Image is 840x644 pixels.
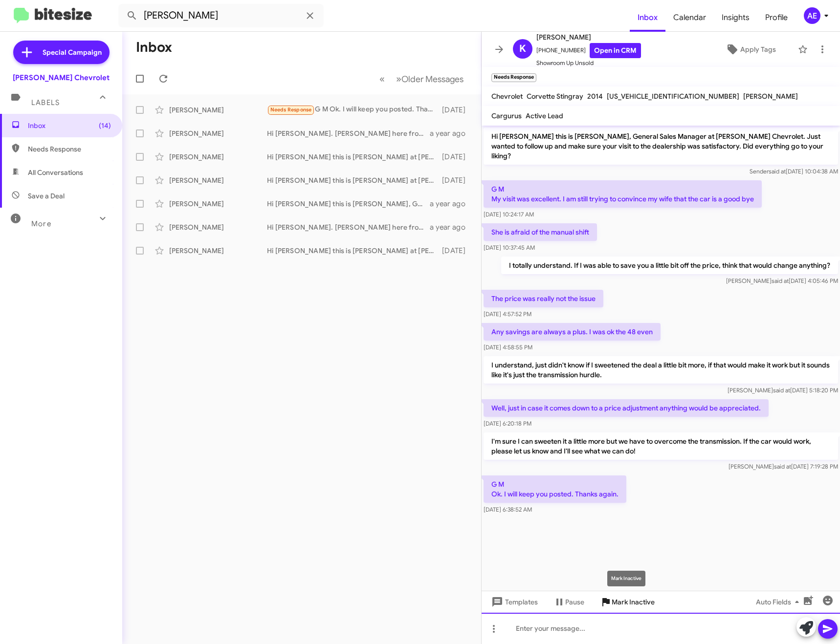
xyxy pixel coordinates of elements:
p: Any savings are always a plus. I was ok the 48 even [484,323,661,341]
span: Showroom Up Unsold [536,58,641,68]
div: Hi [PERSON_NAME] this is [PERSON_NAME] at [PERSON_NAME] Chevrolet. I'm reaching out because I'd l... [267,152,440,162]
div: a year ago [430,129,473,138]
a: Profile [757,3,796,32]
div: [PERSON_NAME] Chevrolet [13,73,110,83]
span: Mark Inactive [612,593,655,611]
div: [PERSON_NAME] [169,129,267,138]
span: Inbox [28,121,111,130]
span: [PERSON_NAME] [536,31,641,43]
div: G M Ok. I will keep you posted. Thanks again. [267,104,440,115]
div: [DATE] [440,246,473,256]
span: Templates [489,593,538,611]
p: The price was really not the issue [484,290,603,307]
span: Apply Tags [740,41,776,58]
span: Special Campaign [43,47,102,57]
button: Previous [374,69,391,89]
p: She is afraid of the manual shift [484,223,597,241]
span: (14) [99,121,111,130]
p: I understand, just didn't know if I sweetened the deal a little bit more, if that would make it w... [484,356,838,384]
span: [DATE] 6:20:18 PM [484,420,531,427]
input: Search [118,4,324,27]
nav: Page navigation example [374,69,469,89]
div: Mark Inactive [607,571,645,586]
a: Open in CRM [590,43,641,58]
span: 2014 [587,92,603,101]
span: [PERSON_NAME] [743,92,798,101]
div: a year ago [430,199,473,209]
div: [DATE] [440,175,473,185]
div: [DATE] [440,152,473,162]
div: Hi [PERSON_NAME]. [PERSON_NAME] here from [PERSON_NAME] Chevrolet again. We’re currently looking ... [267,222,430,232]
span: Corvette Stingray [527,92,583,101]
span: said at [773,386,790,394]
div: [PERSON_NAME] [169,152,267,162]
div: [DATE] [440,105,473,115]
span: [PERSON_NAME] [DATE] 5:18:20 PM [728,386,838,394]
a: Insights [714,3,757,32]
span: Active Lead [526,111,563,120]
div: [PERSON_NAME] [169,199,267,209]
button: Mark Inactive [592,593,663,611]
button: Pause [546,593,592,611]
span: All Conversations [28,168,83,177]
span: [PERSON_NAME] [DATE] 4:05:46 PM [726,277,838,284]
p: G M Ok. I will keep you posted. Thanks again. [484,475,626,503]
p: Hi [PERSON_NAME] this is [PERSON_NAME], General Sales Manager at [PERSON_NAME] Chevrolet. Just wa... [484,128,838,165]
button: AE [796,7,829,24]
div: Hi [PERSON_NAME] this is [PERSON_NAME] at [PERSON_NAME] Chevrolet. Thanks again for being our loy... [267,246,440,256]
p: Well, just in case it comes down to a price adjustment anything would be appreciated. [484,399,769,417]
p: G M My visit was excellent. I am still trying to convince my wife that the car is a good bye [484,180,762,208]
div: [PERSON_NAME] [169,246,267,256]
span: [DATE] 6:38:52 AM [484,506,532,513]
span: Cargurus [491,111,522,120]
span: said at [774,463,791,470]
a: Inbox [630,3,665,32]
span: Chevrolet [491,92,523,101]
span: Sender [DATE] 10:04:38 AM [750,168,838,175]
span: [PERSON_NAME] [DATE] 7:19:28 PM [729,463,838,470]
div: [PERSON_NAME] [169,105,267,115]
span: Needs Response [270,107,312,113]
a: Special Campaign [13,41,110,64]
button: Next [390,69,469,89]
span: « [379,73,385,85]
a: Calendar [665,3,714,32]
h1: Inbox [136,40,172,55]
span: » [396,73,401,85]
span: More [31,219,51,228]
div: Hi [PERSON_NAME]. [PERSON_NAME] here from [PERSON_NAME] Chevrolet again. We’re currently looking ... [267,129,430,138]
div: [PERSON_NAME] [169,222,267,232]
span: Auto Fields [756,593,803,611]
span: Older Messages [401,74,464,85]
span: [DATE] 10:24:17 AM [484,211,534,218]
span: Labels [31,98,60,107]
div: Hi [PERSON_NAME] this is [PERSON_NAME], General Sales Manager at [PERSON_NAME] Chevrolet. Thanks ... [267,199,430,209]
span: Save a Deal [28,191,65,201]
span: [US_VEHICLE_IDENTIFICATION_NUMBER] [607,92,739,101]
div: Hi [PERSON_NAME] this is [PERSON_NAME] at [PERSON_NAME] Chevrolet. In case you're in the market t... [267,175,440,185]
p: I totally understand. If I was able to save you a little bit off the price, think that would chan... [501,257,838,274]
div: AE [804,7,820,24]
span: K [519,41,526,57]
button: Auto Fields [748,593,811,611]
div: [PERSON_NAME] [169,175,267,185]
span: [DATE] 4:57:52 PM [484,310,531,318]
small: Needs Response [491,73,536,82]
span: Pause [565,593,584,611]
span: said at [772,277,789,284]
span: [PHONE_NUMBER] [536,43,641,58]
button: Templates [482,593,546,611]
span: [DATE] 10:37:45 AM [484,244,535,251]
span: said at [769,168,786,175]
span: Needs Response [28,144,111,154]
button: Apply Tags [708,41,793,58]
p: I'm sure I can sweeten it a little more but we have to overcome the transmission. If the car woul... [484,432,838,460]
div: a year ago [430,222,473,232]
span: [DATE] 4:58:55 PM [484,343,532,351]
